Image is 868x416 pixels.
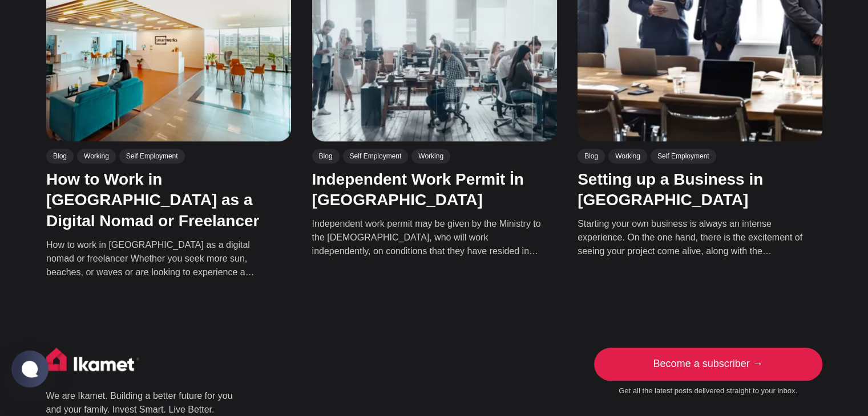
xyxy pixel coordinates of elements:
a: Become a subscriber → [594,348,822,381]
a: Self Employment [119,149,184,164]
small: Get all the latest posts delivered straight to your inbox. [594,386,822,396]
a: Working [77,149,116,164]
a: Blog [312,149,339,164]
a: Self Employment [650,149,716,164]
a: Working [608,149,647,164]
a: Setting up a Business in [GEOGRAPHIC_DATA] [578,170,763,209]
p: How to work in [GEOGRAPHIC_DATA] as a digital nomad or freelancer Whether you seek more sun, beac... [46,238,279,279]
a: Working [411,149,450,164]
img: Ikamet home [46,348,140,376]
a: Self Employment [342,149,408,164]
a: Blog [578,149,605,164]
a: How to Work in [GEOGRAPHIC_DATA] as a Digital Nomad or Freelancer [46,170,259,230]
a: Independent Work Permit İn [GEOGRAPHIC_DATA] [312,170,523,209]
a: Blog [46,149,74,164]
p: Starting your own business is always an intense experience. On the one hand, there is the excitem... [578,218,810,259]
p: Independent work permit may be given by the Ministry to the [DEMOGRAPHIC_DATA], who will work ind... [312,218,544,259]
